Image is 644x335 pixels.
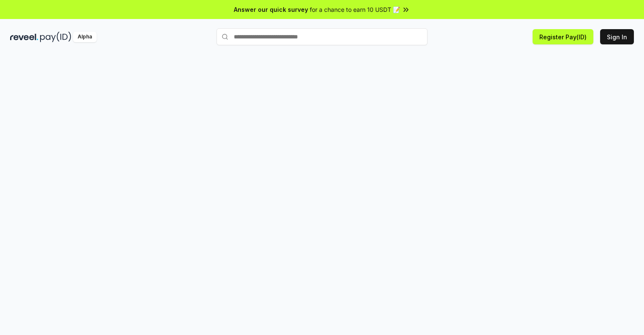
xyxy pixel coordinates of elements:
[10,32,38,42] img: reveel_dark
[234,5,308,14] span: Answer our quick survey
[73,32,97,42] div: Alpha
[600,29,634,44] button: Sign In
[533,29,593,44] button: Register Pay(ID)
[40,32,71,42] img: pay_id
[310,5,400,14] span: for a chance to earn 10 USDT 📝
